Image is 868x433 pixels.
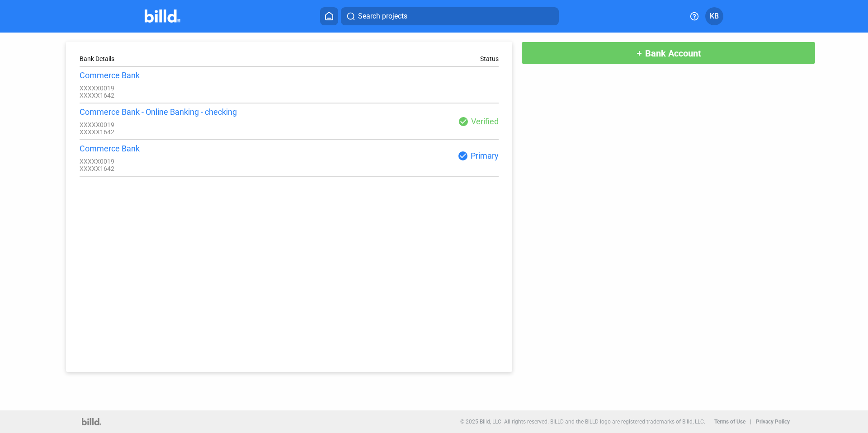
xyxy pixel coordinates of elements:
[289,151,498,161] div: Primary
[80,121,289,128] div: XXXXX0019
[82,418,101,425] img: logo
[750,419,751,425] p: |
[80,107,289,117] div: Commerce Bank - Online Banking - checking
[460,419,705,425] p: © 2025 Billd, LLC. All rights reserved. BILLD and the BILLD logo are registered trademarks of Bil...
[80,144,289,153] div: Commerce Bank
[756,419,790,425] b: Privacy Policy
[80,158,289,165] div: XXXXX0019
[80,55,289,62] div: Bank Details
[458,116,469,127] mat-icon: check_circle
[710,11,719,22] span: KB
[645,48,701,59] span: Bank Account
[80,71,289,80] div: Commerce Bank
[705,7,723,25] button: KB
[480,55,499,62] div: Status
[636,50,643,57] mat-icon: add
[289,116,498,127] div: Verified
[80,128,289,136] div: XXXXX1642
[458,151,468,161] mat-icon: check_circle
[80,85,289,92] div: XXXXX0019
[341,7,559,25] button: Search projects
[358,11,407,22] span: Search projects
[714,419,745,425] b: Terms of Use
[80,92,289,99] div: XXXXX1642
[145,9,180,23] img: Billd Company Logo
[80,165,289,172] div: XXXXX1642
[521,42,816,64] button: Bank Account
